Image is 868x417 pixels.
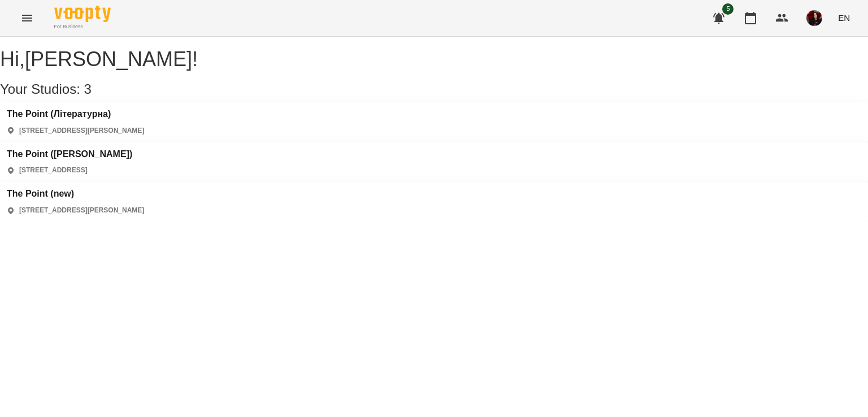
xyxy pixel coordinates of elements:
a: The Point (new) [7,189,144,199]
p: [STREET_ADDRESS] [19,166,88,175]
a: The Point (Літературна) [7,109,144,119]
span: 5 [722,3,734,15]
a: The Point ([PERSON_NAME]) [7,149,132,159]
img: Voopty Logo [54,6,111,22]
span: EN [838,12,850,24]
button: EN [834,7,854,28]
p: [STREET_ADDRESS][PERSON_NAME] [19,206,144,215]
span: For Business [54,23,111,31]
p: [STREET_ADDRESS][PERSON_NAME] [19,126,144,136]
span: 3 [84,81,92,97]
button: Menu [14,5,41,32]
img: 11eefa85f2c1bcf485bdfce11c545767.jpg [806,10,822,26]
